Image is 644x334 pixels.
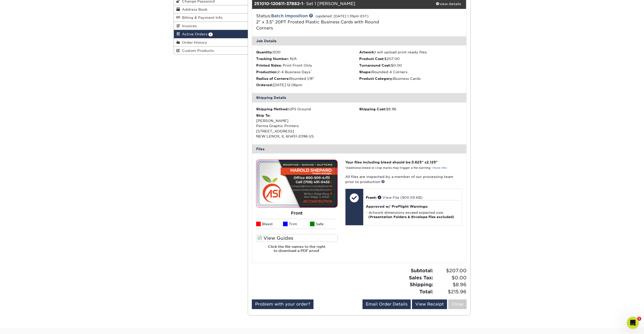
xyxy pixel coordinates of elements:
a: Email Order Details [362,299,411,309]
strong: Your files including bleed should be: " x " [345,160,438,164]
div: UPS Ground [256,107,359,112]
a: Address Book [174,5,248,13]
strong: Ship To: [256,113,270,117]
span: Address Book [180,7,207,11]
span: N/A [290,57,297,61]
strong: Artwork: [359,50,375,54]
li: Bleed [256,219,283,229]
strong: Printed Sides: [256,63,282,67]
span: Billing & Payment Info [180,16,222,20]
a: Order History [174,38,248,47]
a: Problem with your order? [252,299,313,309]
div: Shipping Details [252,93,466,102]
div: Front [256,208,338,219]
a: Close [448,299,467,309]
li: $207.00 [359,56,462,61]
strong: Radius of Corners: [256,77,289,81]
li: 2-4 Business Days [256,69,359,74]
div: view details [431,1,466,6]
strong: Turnaround Cost: [359,63,391,67]
div: Files [252,144,466,154]
a: Batch Imposition [271,13,308,18]
small: (updated: [DATE] 1:35pm EST) [316,14,369,18]
a: Invoices [174,22,248,30]
h6: Click the file names to the right to download a PDF proof. [256,245,338,257]
span: 3.625 [411,160,422,164]
a: Billing & Payment Info [174,13,248,22]
strong: Tracking Number: [256,57,289,61]
a: 2" x 3.5" 20PT Frosted Plastic Business Cards with Round Corners [256,20,379,31]
li: Business Cards [359,76,462,81]
p: All files are inspected by a member of our processing team prior to production. [345,174,462,185]
strong: Product Category: [359,77,393,81]
div: Job Details [252,36,466,45]
strong: Shipping Cost: [359,107,386,111]
span: 2.125 [426,160,436,164]
span: $8.96 [435,281,467,288]
span: Order History [180,40,207,44]
li: [DATE] 12:06pm [256,82,359,87]
span: $207.00 [435,267,467,274]
span: $215.96 [435,288,467,295]
span: $0.00 [435,274,467,281]
span: Print Front Only [283,63,312,67]
span: 1 [637,317,641,321]
strong: Shipping: [410,282,433,287]
li: Safe [310,219,337,229]
iframe: Intercom live chat [627,317,639,329]
label: View Guides [256,234,338,242]
li: I will upload print ready files. [359,50,462,55]
strong: Total: [419,289,433,294]
a: Custom Products [174,47,248,54]
span: Invoices [180,24,197,28]
li: Rounded 1/8" [256,76,359,81]
strong: Sales Tax: [409,275,433,280]
li: 500 [256,50,359,55]
span: Front: [366,195,377,200]
a: Active Orders 1 [174,30,248,38]
li: Artwork dimensions exceed expected size. [366,210,459,219]
strong: Shipping Method: [256,107,289,111]
span: Active Orders [180,32,207,36]
a: View File (900.59 KB) [378,195,422,200]
li: $0.00 [359,63,462,68]
span: Custom Products [180,49,214,53]
strong: Ordered: [256,83,273,87]
strong: Shape: [359,70,372,74]
strong: 251010-120611-37882-1 [254,1,303,6]
div: $8.96 [359,107,462,112]
strong: Product Cost: [359,57,384,61]
div: [PERSON_NAME] Perma Graphic Printers [STREET_ADDRESS] NEW LENOX, IL 60451-2096 US [256,113,359,139]
span: 1 [208,33,213,36]
strong: Subtotal: [411,268,433,273]
strong: Quantity: [256,50,273,54]
h4: Approved w/ PreFlight Warnings: [366,204,459,208]
li: Trim [283,219,310,229]
li: Rounded 4 Corners [359,69,462,74]
div: Status: [252,13,395,31]
strong: Production: [256,70,277,74]
a: View Receipt [412,299,447,309]
a: more info [433,166,447,170]
small: *Additional bleed or crop marks may trigger a file warning – [345,166,447,170]
strong: (Presentation Folders & Envelope files excluded) [368,215,454,219]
